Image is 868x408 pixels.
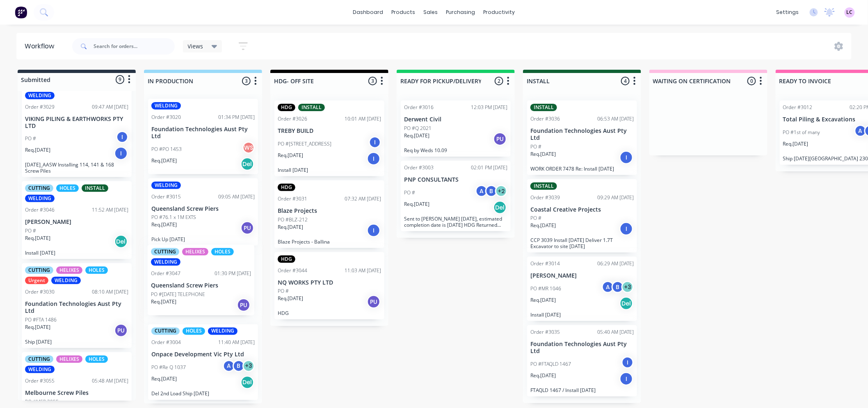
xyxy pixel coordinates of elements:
input: Enter column name… [148,77,228,85]
input: Enter column name… [527,77,608,85]
div: purchasing [442,6,480,18]
span: 3 [368,77,377,85]
div: products [388,6,420,18]
input: Search for orders... [94,38,175,55]
input: Enter column name… [653,77,734,85]
span: 4 [621,77,630,85]
span: 9 [116,75,124,84]
span: LC [847,9,853,16]
span: 2 [495,77,503,85]
input: Enter column name… [274,77,355,85]
div: settings [772,6,803,18]
a: dashboard [349,6,388,18]
input: Enter column name… [400,77,481,85]
img: Factory [15,6,27,18]
div: Submitted [19,75,50,84]
div: productivity [480,6,519,18]
div: sales [420,6,442,18]
span: 3 [242,77,251,85]
span: 0 [747,77,756,85]
span: Views [188,42,203,50]
div: Workflow [25,41,58,51]
input: Enter column name… [779,77,860,85]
